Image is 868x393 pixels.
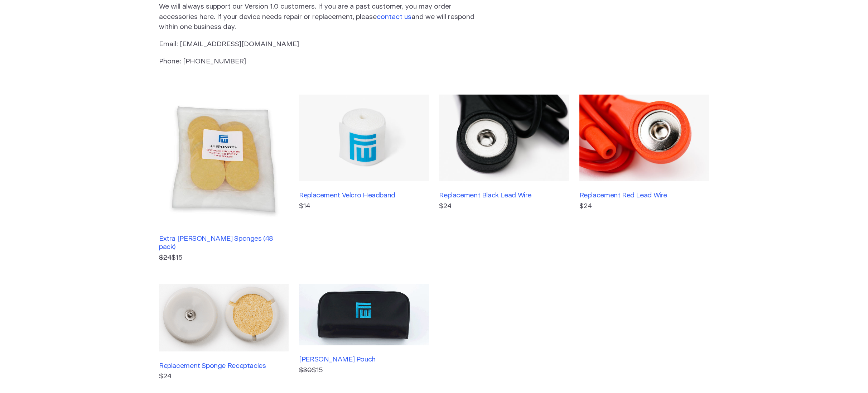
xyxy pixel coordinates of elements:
p: $15 [299,365,429,376]
h3: Replacement Velcro Headband [299,191,429,200]
a: contact us [377,14,411,20]
a: [PERSON_NAME] Pouch $30$15 [299,284,429,382]
img: Fisher Wallace Pouch [299,284,429,345]
img: Replacement Red Lead Wire [579,95,709,181]
p: $15 [159,253,289,263]
img: Replacement Velcro Headband [299,95,429,181]
p: $24 [579,201,709,212]
p: Email: [EMAIL_ADDRESS][DOMAIN_NAME] [159,39,476,50]
img: Extra Fisher Wallace Sponges (48 pack) [159,95,289,224]
h3: Replacement Red Lead Wire [579,191,709,200]
h3: Extra [PERSON_NAME] Sponges (48 pack) [159,235,289,251]
p: $14 [299,201,429,212]
s: $24 [159,254,172,261]
p: $24 [159,372,289,382]
a: Replacement Black Lead Wire$24 [439,95,569,263]
p: Phone: [PHONE_NUMBER] [159,57,476,67]
a: Replacement Velcro Headband$14 [299,95,429,263]
p: We will always support our Version 1.0 customers. If you are a past customer, you may order acces... [159,2,476,33]
h3: Replacement Sponge Receptacles [159,362,289,370]
s: $30 [299,367,312,374]
img: Replacement Sponge Receptacles [159,284,289,351]
a: Replacement Red Lead Wire$24 [579,95,709,263]
a: Extra [PERSON_NAME] Sponges (48 pack) $24$15 [159,95,289,263]
img: Replacement Black Lead Wire [439,95,569,181]
h3: [PERSON_NAME] Pouch [299,355,429,364]
a: Replacement Sponge Receptacles$24 [159,284,289,382]
p: $24 [439,201,569,212]
h3: Replacement Black Lead Wire [439,191,569,200]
